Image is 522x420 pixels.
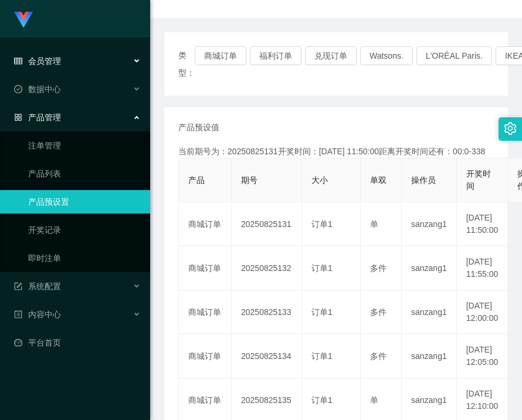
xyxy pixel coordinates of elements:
button: 兑现订单 [305,46,357,65]
span: 单双 [370,175,387,185]
i: 图标: table [14,57,22,65]
i: 图标: setting [504,122,517,135]
a: 产品列表 [28,162,141,185]
button: Watsons. [360,46,413,65]
td: [DATE] 11:50:00 [457,202,509,246]
span: 系统配置 [14,282,61,291]
i: 图标: form [14,282,22,290]
td: 20250825133 [232,290,302,334]
span: 多件 [370,263,387,273]
i: 图标: appstore-o [14,113,22,121]
span: 大小 [311,175,328,185]
span: 内容中心 [14,310,61,319]
span: 多件 [370,351,387,361]
i: 图标: profile [14,310,22,319]
button: 商城订单 [195,46,246,65]
td: 20250825131 [232,202,302,246]
i: 图标: check-circle-o [14,85,22,93]
td: 20250825134 [232,334,302,378]
td: [DATE] 12:00:00 [457,290,509,334]
button: 福利订单 [250,46,301,65]
span: 类型： [178,46,195,82]
a: 图标: dashboard平台首页 [14,331,141,354]
td: [DATE] 12:05:00 [457,334,509,378]
span: 产品 [188,175,205,185]
a: 产品预设置 [28,190,141,214]
span: 订单1 [311,351,333,361]
td: [DATE] 11:55:00 [457,246,509,290]
span: 单 [370,395,378,405]
td: 20250825132 [232,246,302,290]
span: 订单1 [311,263,333,273]
td: sanzang1 [402,334,457,378]
div: 当前期号为：20250825131开奖时间：[DATE] 11:50:00距离开奖时间还有：00:0-338 [178,145,494,158]
button: L'ORÉAL Paris. [416,46,492,65]
span: 订单1 [311,395,333,405]
td: sanzang1 [402,290,457,334]
td: sanzang1 [402,202,457,246]
td: 商城订单 [179,290,232,334]
span: 操作员 [411,175,436,185]
a: 即时注单 [28,246,141,270]
td: 商城订单 [179,246,232,290]
span: 会员管理 [14,56,61,66]
span: 单 [370,219,378,229]
span: 数据中心 [14,84,61,94]
img: logo.9652507e.png [14,12,33,28]
span: 开奖时间 [466,169,491,191]
td: 商城订单 [179,202,232,246]
td: sanzang1 [402,246,457,290]
span: 产品管理 [14,113,61,122]
span: 多件 [370,307,387,317]
a: 开奖记录 [28,218,141,242]
td: 商城订单 [179,334,232,378]
span: 期号 [241,175,257,185]
span: 订单1 [311,307,333,317]
span: 产品预设值 [178,121,219,134]
a: 注单管理 [28,134,141,157]
span: 订单1 [311,219,333,229]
